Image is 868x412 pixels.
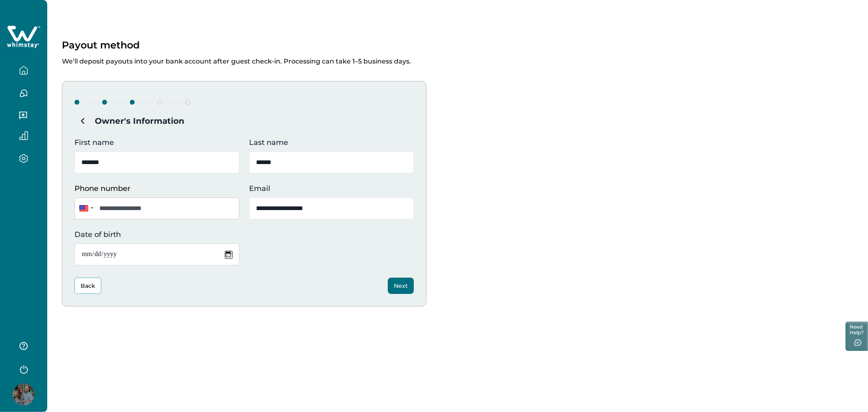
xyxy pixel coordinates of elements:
[62,51,853,66] p: We’ll deposit payouts into your bank account after guest check-in. Processing can take 1–5 busine...
[74,113,91,129] button: Subtract
[74,183,234,194] p: Phone number
[74,278,101,294] button: Back
[62,39,140,51] p: Payout method
[74,197,96,219] div: United States: + 1
[74,229,234,240] label: Date of birth
[249,183,409,194] label: Email
[13,384,35,405] img: Whimstay Host
[249,137,409,148] label: Last name
[74,137,234,148] label: First name
[388,278,414,294] button: Next
[74,113,414,129] h4: Owner's Information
